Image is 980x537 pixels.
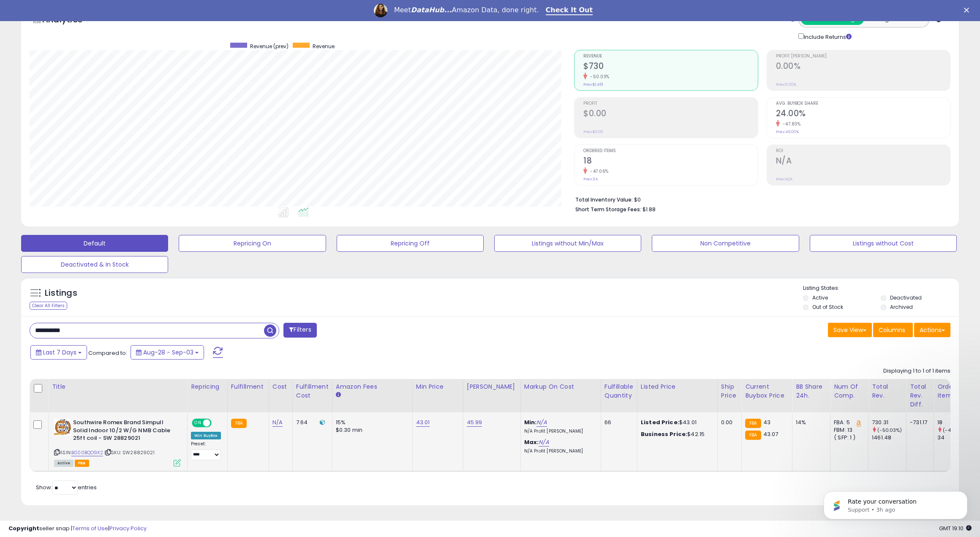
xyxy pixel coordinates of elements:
[336,382,409,391] div: Amazon Fees
[890,294,922,301] label: Deactivated
[75,460,89,467] span: FBA
[73,419,176,444] b: Southwire Romex Brand Simpull Solid Indoor 10/2 W/G NMB Cable 25ft coil - SW 28829021
[54,460,73,467] span: All listings currently available for purchase on Amazon
[374,4,387,17] img: Profile image for Georgie
[109,524,147,532] a: Privacy Policy
[104,449,155,456] span: | SKU: SW28829021
[43,348,76,357] span: Last 7 Days
[583,82,603,87] small: Prev: $1,461
[641,418,679,426] b: Listed Price:
[776,82,796,87] small: Prev: 0.00%
[524,418,537,426] b: Min:
[411,6,452,14] i: DataHub...
[872,419,906,426] div: 730.31
[143,348,193,357] span: Aug-28 - Sep-03
[776,109,950,120] h2: 24.00%
[877,427,902,433] small: (-50.03%)
[834,426,862,434] div: FBM: 13
[494,235,641,252] button: Listings without Min/Max
[296,419,326,426] div: 7.64
[416,382,460,391] div: Min Price
[890,303,913,311] label: Archived
[524,428,594,434] p: N/A Profit [PERSON_NAME]
[250,43,289,50] span: Revenue (prev)
[336,391,341,399] small: Amazon Fees.
[792,32,862,41] div: Include Returns
[872,382,903,400] div: Total Rev.
[583,149,757,153] span: Ordered Items
[745,382,789,400] div: Current Buybox Price
[583,156,757,167] h2: 18
[231,382,265,391] div: Fulfillment
[587,74,610,80] small: -50.03%
[575,206,641,213] b: Short Term Storage Fees:
[583,54,757,59] span: Revenue
[45,287,77,299] h5: Listings
[71,449,103,456] a: B000BQO9X2
[54,419,71,436] img: 51mh15NiZyL._SL40_.jpg
[88,349,127,357] span: Compared to:
[811,474,980,533] iframe: Intercom notifications message
[296,382,329,400] div: Fulfillment Cost
[796,419,824,426] div: 14%
[336,426,406,434] div: $0.30 min
[834,434,862,442] div: ( SFP: 1 )
[796,382,827,400] div: BB Share 24h.
[583,109,757,120] h2: $0.00
[873,323,913,337] button: Columns
[964,8,972,13] div: Close
[937,419,972,426] div: 18
[8,524,39,532] strong: Copyright
[641,431,711,438] div: $42.15
[910,419,927,426] div: -731.17
[604,382,634,400] div: Fulfillable Quantity
[834,382,865,400] div: Num of Comp.
[52,382,184,391] div: Title
[780,121,801,127] small: -47.83%
[828,323,872,337] button: Save View
[131,345,204,360] button: Aug-28 - Sep-03
[231,419,247,428] small: FBA
[524,438,539,446] b: Max:
[524,382,597,391] div: Markup on Cost
[812,303,843,311] label: Out of Stock
[776,101,950,106] span: Avg. Buybox Share
[812,294,828,301] label: Active
[642,205,656,213] span: $1.88
[416,418,430,427] a: 43.01
[583,129,603,134] small: Prev: $0.00
[763,430,779,438] span: 43.07
[583,101,757,106] span: Profit
[283,323,316,338] button: Filters
[721,382,738,400] div: Ship Price
[8,525,147,533] div: seller snap | |
[54,419,181,466] div: ASIN:
[872,434,906,442] div: 1461.48
[587,168,609,174] small: -47.06%
[272,382,289,391] div: Cost
[745,419,761,428] small: FBA
[536,418,547,427] a: N/A
[745,431,761,440] small: FBA
[520,379,601,412] th: The percentage added to the cost of goods (COGS) that forms the calculator for Min & Max prices.
[546,6,593,15] a: Check It Out
[524,448,594,454] p: N/A Profit [PERSON_NAME]
[191,382,224,391] div: Repricing
[575,194,944,204] li: $0
[337,235,484,252] button: Repricing Off
[210,420,224,427] span: OFF
[641,430,687,438] b: Business Price:
[803,284,959,292] p: Listing States:
[810,235,957,252] button: Listings without Cost
[30,302,67,310] div: Clear All Filters
[776,156,950,167] h2: N/A
[914,323,950,337] button: Actions
[776,149,950,153] span: ROI
[943,427,967,433] small: (-47.06%)
[776,129,799,134] small: Prev: 46.00%
[776,177,792,182] small: Prev: N/A
[30,345,87,360] button: Last 7 Days
[883,367,950,375] div: Displaying 1 to 1 of 1 items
